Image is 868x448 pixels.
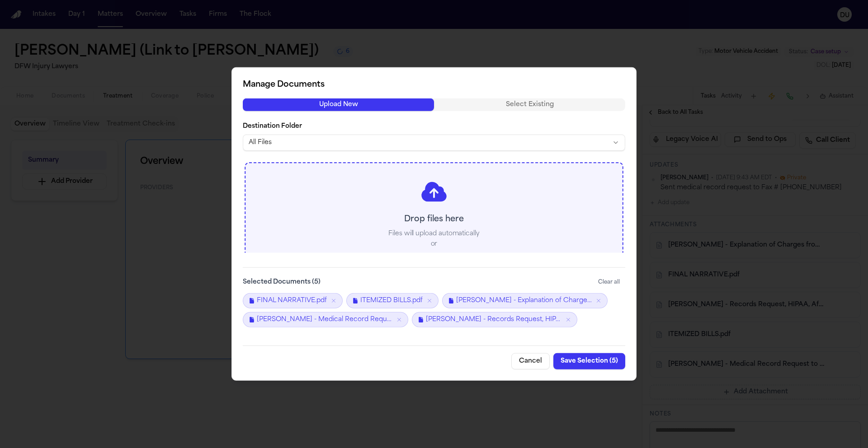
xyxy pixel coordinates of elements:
[426,298,433,304] button: Remove ITEMIZED BILLS.pdf
[565,317,571,323] button: Remove M. Thorpe - Records Request, HIPAA, Affidavits to PatientsChoice - 8.25.25
[330,298,337,304] button: Remove FINAL NARRATIVE.pdf
[243,278,321,287] label: Selected Documents ( 5 )
[404,213,464,226] p: Drop files here
[434,98,625,111] button: Select Existing
[431,240,438,249] p: or
[593,275,625,289] button: Clear all
[595,298,602,304] button: Remove M. Thorpe - Explanation of Charges from Dr. Ara Dayian - 2024
[396,317,402,323] button: Remove M. Thorpe - Medical Record Request to PatientsChoice - 8.25.25
[257,315,392,324] span: [PERSON_NAME] - Medical Record Request to PatientsChoice - [DATE]
[553,353,625,369] button: Save Selection (5)
[243,122,625,131] label: Destination Folder
[426,315,561,324] span: [PERSON_NAME] - Records Request, HIPAA, Affidavits to PatientsChoice - [DATE]
[456,296,592,305] span: [PERSON_NAME] - Explanation of Charges from [PERSON_NAME] - 2024
[243,98,434,111] button: Upload New
[243,79,625,91] h2: Manage Documents
[388,229,480,238] p: Files will upload automatically
[257,296,327,305] span: FINAL NARRATIVE.pdf
[511,353,550,369] button: Cancel
[360,296,423,305] span: ITEMIZED BILLS.pdf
